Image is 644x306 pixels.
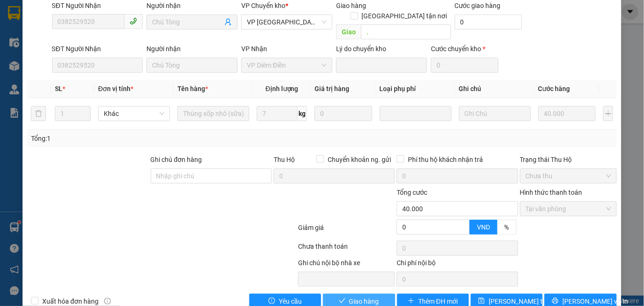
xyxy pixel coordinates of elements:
[314,106,372,121] input: 0
[52,0,143,11] div: SĐT Người Nhận
[247,15,327,29] span: VP Thái Bình
[459,106,531,121] input: Ghi Chú
[177,85,208,92] span: Tên hàng
[336,44,427,54] div: Lý do chuyển kho
[314,85,349,92] span: Giá trị hàng
[376,80,455,98] th: Loại phụ phí
[146,44,238,54] div: Người nhận
[241,44,332,54] div: VP Nhận
[455,15,522,30] input: Cước giao hàng
[247,58,327,72] span: VP Diêm Điền
[274,156,295,163] span: Thu Hộ
[404,154,487,165] span: Phí thu hộ khách nhận trả
[31,133,249,144] div: Tổng: 1
[603,106,613,121] button: plus
[336,2,366,9] span: Giao hàng
[408,298,414,305] span: plus
[526,169,611,183] span: Chưa thu
[98,85,133,92] span: Đơn vị tính
[336,24,361,39] span: Giao
[361,24,451,39] input: Dọc đường
[397,189,427,196] span: Tổng cước
[526,202,611,216] span: Tại văn phòng
[151,156,202,163] label: Ghi chú đơn hàng
[151,168,272,184] input: Ghi chú đơn hàng
[104,298,111,305] span: info-circle
[455,80,535,98] th: Ghi chú
[224,18,232,26] span: user-add
[297,222,396,239] div: Giảm giá
[177,106,249,121] input: VD: Bàn, Ghế
[241,2,285,9] span: VP Chuyển kho
[339,298,345,305] span: check
[146,0,238,11] div: Người nhận
[297,241,396,258] div: Chưa thanh toán
[324,154,395,165] span: Chuyển khoản ng. gửi
[104,107,164,121] span: Khác
[505,223,509,231] span: %
[298,106,307,121] span: kg
[538,85,570,92] span: Cước hàng
[397,258,518,272] div: Chi phí nội bộ
[520,154,617,165] div: Trạng thái Thu Hộ
[478,298,485,305] span: save
[130,17,137,25] span: phone
[31,106,46,121] button: delete
[538,106,596,121] input: 0
[477,223,490,231] span: VND
[52,44,143,54] div: SĐT Người Nhận
[55,85,62,92] span: SL
[298,258,395,272] div: Ghi chú nội bộ nhà xe
[455,2,501,9] label: Cước giao hàng
[520,189,583,196] label: Hình thức thanh toán
[552,298,559,305] span: printer
[268,298,275,305] span: exclamation-circle
[358,11,451,21] span: [GEOGRAPHIC_DATA] tận nơi
[431,44,498,54] div: Cước chuyển kho
[266,85,299,92] span: Định lượng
